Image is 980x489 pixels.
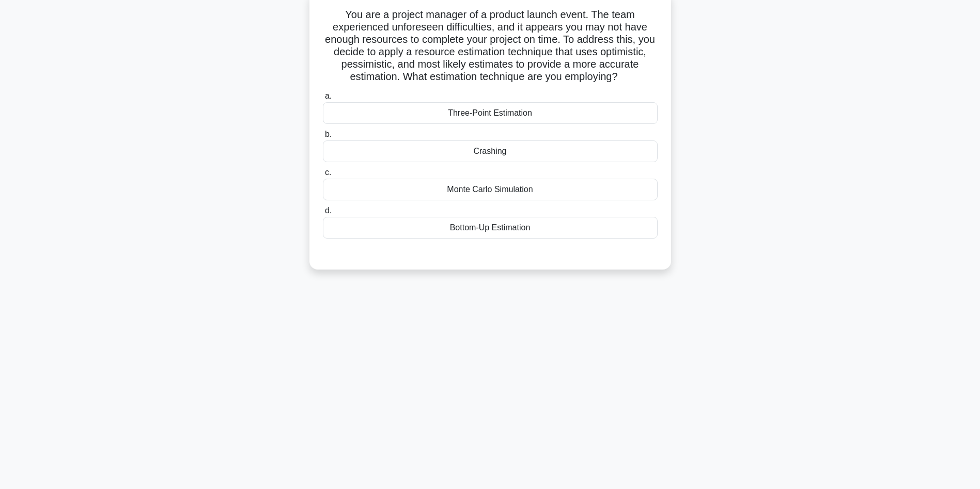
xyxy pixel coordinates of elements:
div: Three-Point Estimation [323,102,658,124]
div: Crashing [323,140,658,162]
span: d. [325,206,332,215]
span: a. [325,91,332,100]
div: Bottom-Up Estimation [323,217,658,239]
div: Monte Carlo Simulation [323,179,658,200]
h5: You are a project manager of a product launch event. The team experienced unforeseen difficulties... [322,8,659,84]
span: b. [325,130,332,138]
span: c. [325,168,331,177]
